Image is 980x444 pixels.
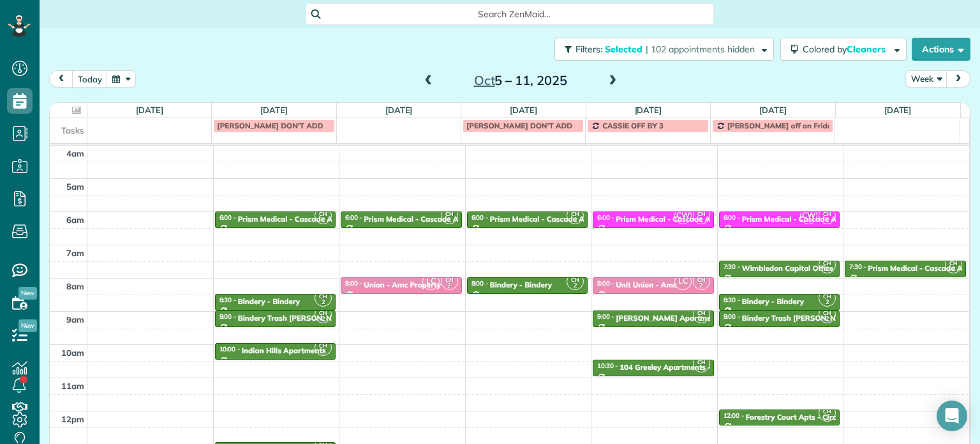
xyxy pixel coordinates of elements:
button: Colored byCleaners [780,38,907,61]
span: Oct [474,72,495,88]
div: Prism Medical - Cascade Aids Project [616,215,747,224]
small: 2 [567,214,583,226]
small: 2 [819,412,835,424]
span: 5am [66,181,84,192]
small: 2 [694,280,709,292]
span: CASSIE OFF BY 3 [602,121,664,130]
button: prev [49,70,73,88]
div: Bindery Trash [PERSON_NAME] [742,314,855,323]
span: LC [674,273,692,290]
div: Union - Amc Property [364,280,441,289]
a: [DATE] [510,105,537,115]
div: Prism Medical - Cascade Aids Project [742,215,873,224]
a: [DATE] [260,105,288,115]
div: 104 Greeley Apartments - Capital Property Management [620,363,820,372]
a: [DATE] [884,105,912,115]
button: Week [905,70,947,88]
div: Forestry Court Apts - Circum Pacific [746,413,873,422]
div: Prism Medical - Cascade Aids Project [364,215,495,224]
span: Selected [605,43,643,55]
small: 2 [315,214,331,226]
button: Actions [912,38,970,61]
small: 2 [819,296,835,309]
button: today [72,70,108,88]
div: Bindery Trash [PERSON_NAME] [238,314,351,323]
span: New [19,287,37,300]
span: 10am [61,348,84,358]
small: 2 [694,362,709,374]
small: 2 [819,214,835,226]
span: 11am [61,381,84,391]
a: [DATE] [635,105,662,115]
span: New [19,319,37,332]
button: next [946,70,970,88]
small: 2 [315,346,331,358]
small: 2 [819,313,835,325]
span: CW [674,207,692,224]
span: 7am [66,248,84,258]
small: 2 [315,296,331,309]
div: Bindery - Bindery [238,297,300,306]
small: 2 [442,280,457,292]
span: [PERSON_NAME] off on Fridays [727,121,840,130]
span: 6am [66,215,84,225]
div: Wimbledon Capital Office - Prime [742,264,861,273]
span: [PERSON_NAME] DON'T ADD [466,121,572,130]
button: Filters: Selected | 102 appointments hidden [554,38,774,61]
span: 4am [66,148,84,158]
span: Cleaners [847,43,887,55]
small: 2 [694,214,709,226]
div: Indian Hills Apartments [242,346,326,355]
a: [DATE] [385,105,413,115]
small: 2 [442,214,457,226]
span: 12pm [61,414,84,424]
div: Unit Union - Amc [616,280,676,289]
div: Bindery - Bindery [742,297,804,306]
span: | 102 appointments hidden [646,43,755,55]
span: LC [422,273,440,290]
span: CW [800,207,817,224]
small: 2 [819,263,835,275]
small: 2 [567,280,583,292]
small: 2 [694,313,709,325]
a: [DATE] [136,105,163,115]
span: [PERSON_NAME] DON'T ADD [217,121,323,130]
a: Filters: Selected | 102 appointments hidden [548,38,774,61]
span: Filters: [575,43,602,55]
span: 9am [66,314,84,325]
span: 8am [66,281,84,291]
div: Bindery - Bindery [490,280,552,289]
small: 2 [315,313,331,325]
div: Open Intercom Messenger [937,401,967,431]
div: Prism Medical - Cascade Aids Project [490,215,621,224]
div: Prism Medical - Cascade Aids Project [238,215,369,224]
span: Colored by [803,43,890,55]
h2: 5 – 11, 2025 [441,73,600,88]
a: [DATE] [759,105,787,115]
div: [PERSON_NAME] Apartments - [PERSON_NAME] & [PERSON_NAME] [616,314,862,323]
small: 2 [946,263,961,275]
